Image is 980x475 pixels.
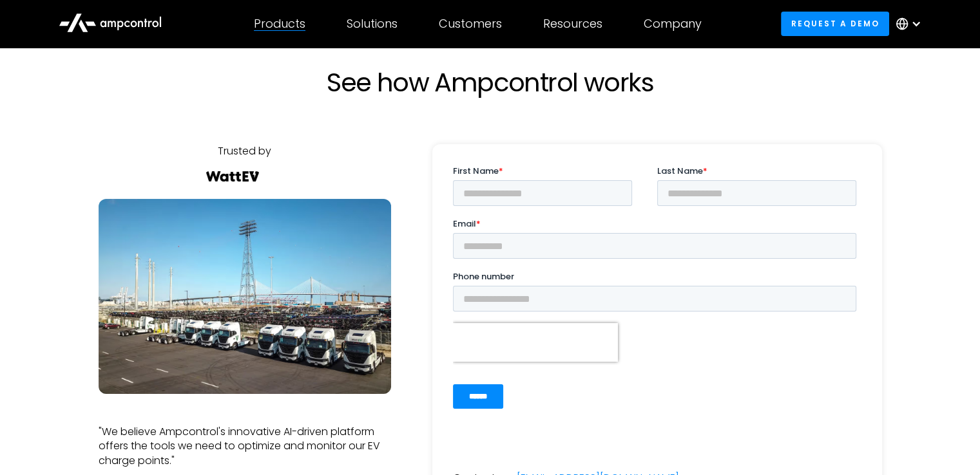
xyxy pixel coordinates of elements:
[207,67,774,98] h1: See how Ampcontrol works
[439,17,502,31] div: Customers
[254,17,305,31] div: Products
[644,17,702,31] div: Company
[204,171,261,182] img: Watt EV Logo Real
[453,165,861,420] iframe: Form 0
[781,12,889,35] a: Request a demo
[218,144,271,158] div: Trusted by
[347,17,398,31] div: Solutions
[543,17,602,31] div: Resources
[99,425,391,468] p: "We believe Ampcontrol's innovative AI-driven platform offers the tools we need to optimize and m...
